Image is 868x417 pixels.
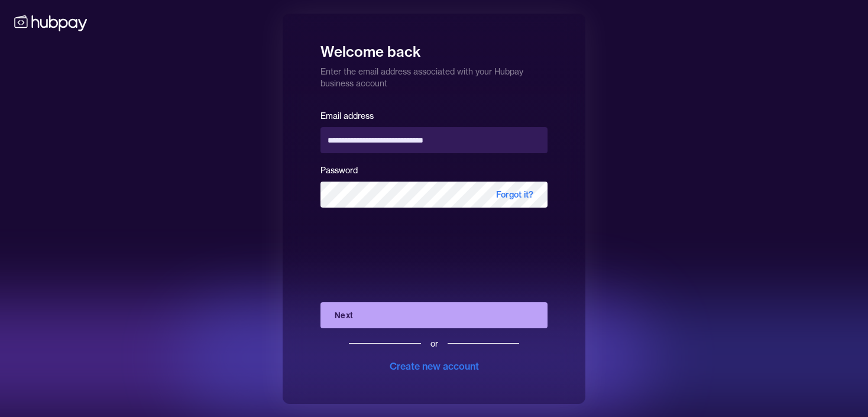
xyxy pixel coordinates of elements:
label: Email address [320,111,374,121]
p: Enter the email address associated with your Hubpay business account [320,61,548,89]
h1: Welcome back [320,35,548,61]
div: Create new account [390,359,479,373]
label: Password [320,165,358,176]
button: Next [320,302,548,328]
div: or [430,338,438,350]
span: Forgot it? [482,182,548,208]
